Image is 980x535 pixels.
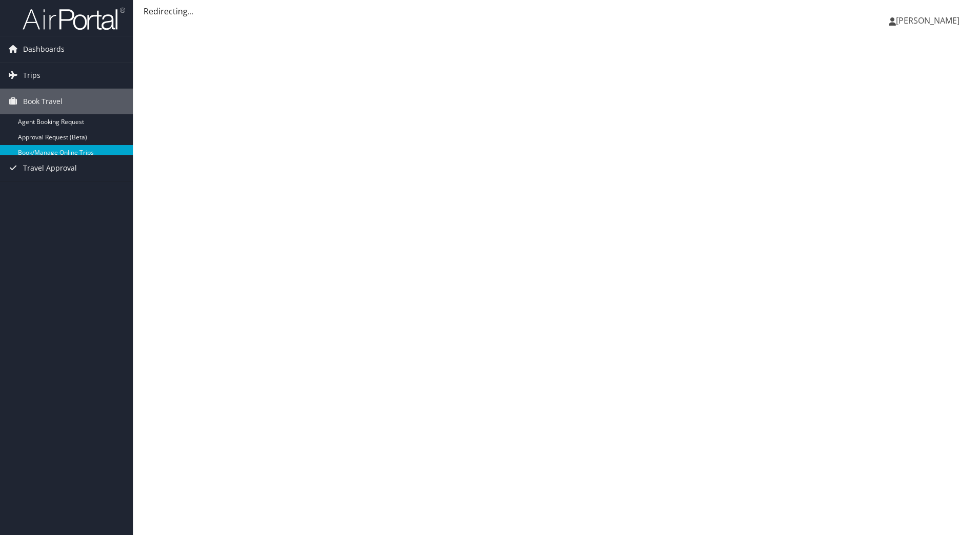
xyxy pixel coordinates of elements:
[23,7,125,31] img: airportal-logo.png
[144,5,970,17] div: Redirecting...
[23,63,40,88] span: Trips
[23,36,65,62] span: Dashboards
[23,155,77,181] span: Travel Approval
[23,89,63,114] span: Book Travel
[896,15,959,26] span: [PERSON_NAME]
[889,5,970,36] a: [PERSON_NAME]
